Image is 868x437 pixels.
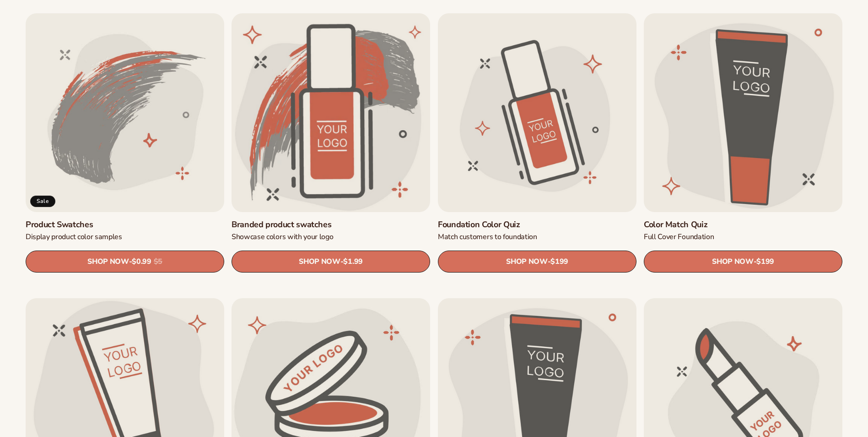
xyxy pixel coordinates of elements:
span: SHOP NOW [87,257,129,266]
span: $0.99 [132,257,151,266]
a: SHOP NOW- $199 [438,251,636,273]
span: $199 [756,257,774,266]
span: SHOP NOW [299,257,340,266]
span: SHOP NOW [506,257,547,266]
a: SHOP NOW- $0.99 $5 [26,251,224,273]
span: $199 [550,257,568,266]
span: SHOP NOW [712,257,753,266]
a: Foundation Color Quiz [438,219,636,230]
a: SHOP NOW- $199 [644,251,842,273]
a: SHOP NOW- $1.99 [232,251,430,273]
span: $1.99 [344,257,363,266]
s: $5 [154,257,162,266]
a: Color Match Quiz [644,219,842,230]
a: Branded product swatches [232,219,430,230]
a: Product Swatches [26,219,224,230]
